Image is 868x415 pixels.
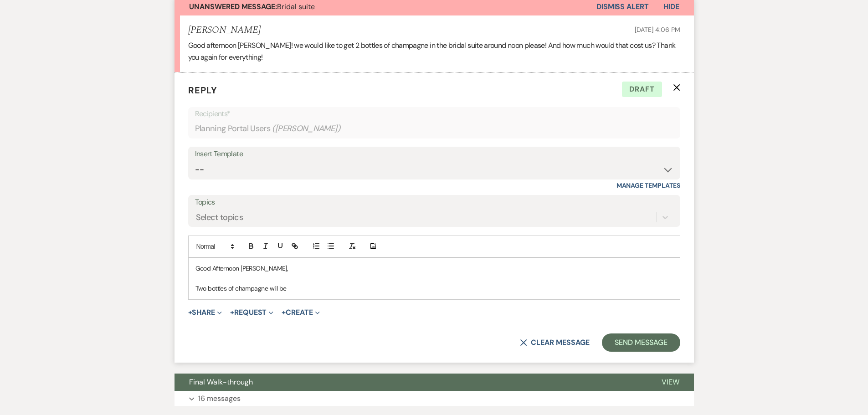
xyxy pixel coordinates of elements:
[195,108,673,120] p: Recipients*
[195,120,673,138] div: Planning Portal Users
[282,309,286,316] span: +
[189,2,277,11] strong: Unanswered Message:
[272,123,340,135] span: ( [PERSON_NAME] )
[189,2,315,11] span: Bridal suite
[647,374,694,391] button: View
[195,148,673,161] div: Insert Template
[230,309,273,316] button: Request
[195,283,673,293] p: Two bottles of champagne will be
[189,377,253,387] span: Final Walk-through
[622,82,662,97] span: Draft
[635,26,680,34] span: [DATE] 4:06 PM
[175,374,647,391] button: Final Walk-through
[230,309,234,316] span: +
[188,84,217,96] span: Reply
[663,2,679,11] span: Hide
[282,309,319,316] button: Create
[175,391,694,406] button: 16 messages
[188,309,222,316] button: Share
[188,25,261,36] h5: [PERSON_NAME]
[196,211,243,224] div: Select topics
[198,393,241,405] p: 16 messages
[520,339,589,346] button: Clear message
[195,196,673,209] label: Topics
[195,263,673,273] p: Good Afternoon [PERSON_NAME],
[616,181,680,190] a: Manage Templates
[602,333,680,352] button: Send Message
[662,377,679,387] span: View
[188,309,192,316] span: +
[188,40,680,63] p: Good afternoon [PERSON_NAME]! we would like to get 2 bottles of champagne in the bridal suite aro...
